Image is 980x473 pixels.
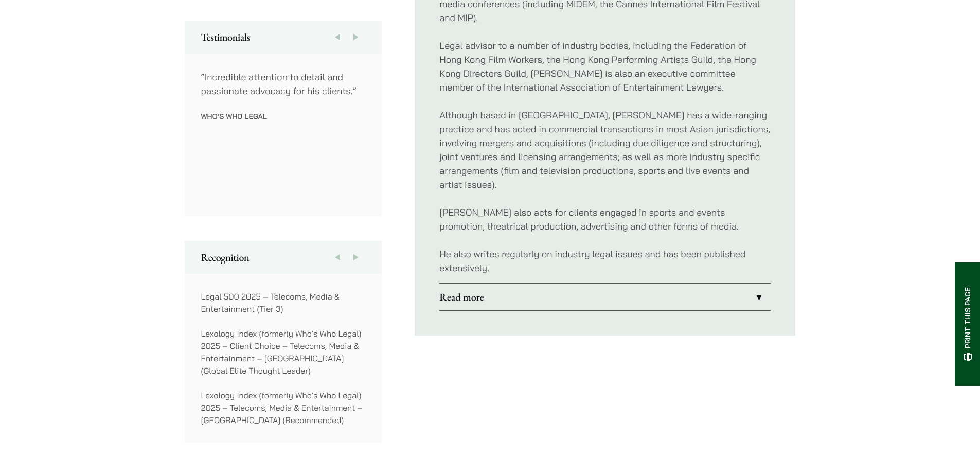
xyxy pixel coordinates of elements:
[439,39,771,94] p: Legal advisor to a number of industry bodies, including the Federation of Hong Kong Film Workers,...
[347,21,365,54] button: Next
[439,284,771,310] a: Read more
[201,31,366,43] h2: Testimonials
[347,241,365,274] button: Next
[328,241,347,274] button: Previous
[201,290,366,315] p: Legal 500 2025 – Telecoms, Media & Entertainment (Tier 3)
[201,70,366,98] p: “Incredible attention to detail and passionate advocacy for his clients.”
[201,251,366,264] h2: Recognition
[201,112,366,121] p: Who’s Who Legal
[439,205,771,233] p: [PERSON_NAME] also acts for clients engaged in sports and events promotion, theatrical production...
[439,247,771,275] p: He also writes regularly on industry legal issues and has been published extensively.
[201,389,366,426] p: Lexology Index (formerly Who’s Who Legal) 2025 – Telecoms, Media & Entertainment – [GEOGRAPHIC_DA...
[201,327,366,377] p: Lexology Index (formerly Who’s Who Legal) 2025 – Client Choice – Telecoms, Media & Entertainment ...
[328,21,347,54] button: Previous
[439,108,771,191] p: Although based in [GEOGRAPHIC_DATA], [PERSON_NAME] has a wide-ranging practice and has acted in c...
